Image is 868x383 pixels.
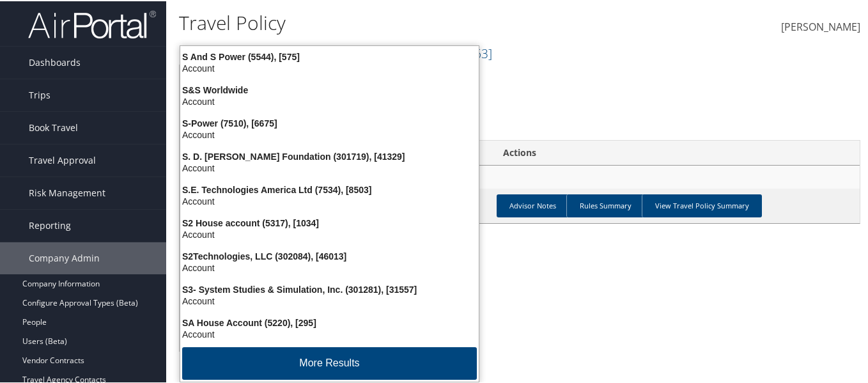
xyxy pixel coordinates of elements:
div: SA House Account (5220), [295] [173,316,486,327]
div: Account [173,128,486,139]
span: Book Travel [29,111,78,143]
a: Rules Summary [566,193,644,216]
div: Account [173,61,486,73]
div: Account [173,327,486,339]
td: [PERSON_NAME][GEOGRAPHIC_DATA] [180,164,860,187]
div: S2Technologies, LLC (302084), [46013] [173,249,486,261]
a: [PERSON_NAME] [781,6,860,46]
button: More Results [182,346,477,379]
a: [PERSON_NAME][GEOGRAPHIC_DATA] [179,43,492,61]
span: Reporting [29,208,71,240]
div: S&S Worldwide [173,83,486,95]
a: View Travel Policy Summary [642,193,762,216]
div: Account [173,261,486,272]
div: Account [173,228,486,239]
div: Account [173,95,486,106]
span: Risk Management [29,176,105,208]
div: S.E. Technologies America Ltd (7534), [8503] [173,183,486,194]
div: S3- System Studies & Simulation, Inc. (301281), [31557] [173,283,486,294]
div: Account [173,161,486,173]
div: Account [173,294,486,306]
a: Advisor Notes [497,193,569,216]
th: Actions [492,139,860,164]
img: airportal-logo.png [28,8,156,38]
div: S2 House account (5317), [1034] [173,216,486,228]
div: S. D. [PERSON_NAME] Foundation (301719), [41329] [173,150,486,161]
div: Account [173,194,486,206]
h1: Travel Policy [179,8,633,35]
div: S-Power (7510), [6675] [173,116,486,128]
span: Company Admin [29,241,100,273]
span: Trips [29,78,50,110]
span: Dashboards [29,45,81,77]
div: S And S Power (5544), [575] [173,50,486,61]
span: [PERSON_NAME] [781,19,860,33]
span: Travel Approval [29,143,96,175]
